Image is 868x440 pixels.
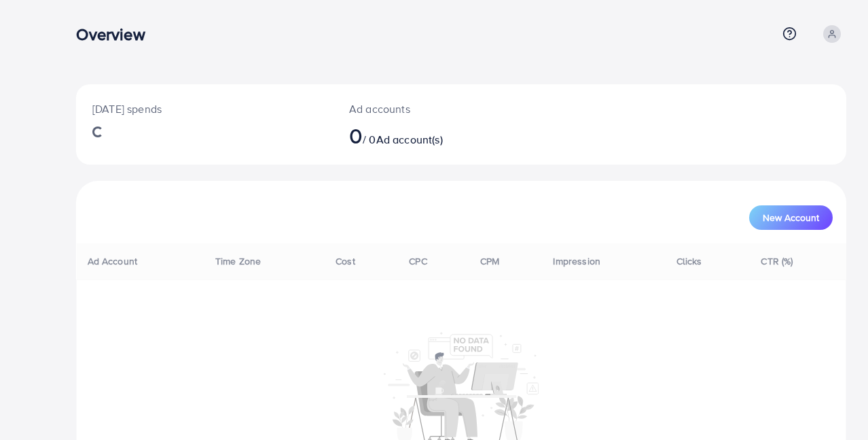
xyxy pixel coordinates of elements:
[376,132,443,147] span: Ad account(s)
[349,101,509,117] p: Ad accounts
[763,213,819,222] span: New Account
[749,205,833,230] button: New Account
[92,101,317,117] p: [DATE] spends
[349,120,363,151] span: 0
[349,122,509,148] h2: / 0
[76,24,156,44] h3: Overview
